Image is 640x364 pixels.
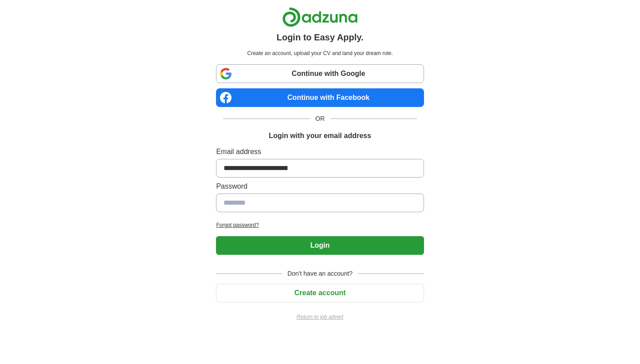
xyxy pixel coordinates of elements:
[310,114,330,123] span: OR
[216,146,424,157] label: Email address
[216,289,424,297] a: Create account
[216,221,424,229] a: Forgot password?
[216,88,424,107] a: Continue with Facebook
[276,31,364,44] h1: Login to Easy Apply.
[218,49,422,57] p: Create an account, upload your CV and land your dream role.
[269,131,371,141] h1: Login with your email address
[282,269,358,278] span: Don't have an account?
[216,236,424,255] button: Login
[216,64,424,83] a: Continue with Google
[282,7,358,27] img: Adzuna logo
[216,181,424,192] label: Password
[216,284,424,302] button: Create account
[216,313,424,321] a: Return to job advert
